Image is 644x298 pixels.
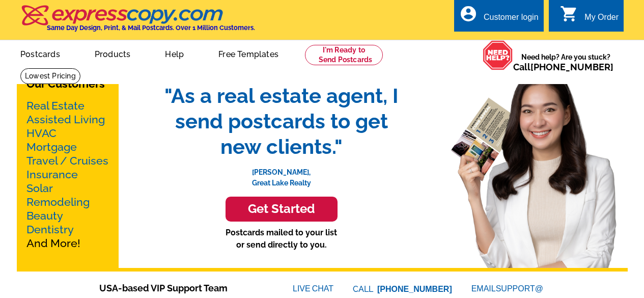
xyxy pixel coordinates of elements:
[293,284,333,293] a: LIVECHAT
[149,41,200,65] a: Help
[293,283,312,295] font: LIVE
[26,127,57,140] a: HVAC
[78,41,147,65] a: Products
[26,223,74,236] a: Dentistry
[26,182,53,195] a: Solar
[26,141,77,153] a: Mortgage
[459,11,539,24] a: account_circle Customer login
[26,196,90,208] a: Remodeling
[26,168,78,181] a: Insurance
[4,41,76,65] a: Postcards
[26,99,85,112] a: Real Estate
[560,5,578,23] i: shopping_cart
[513,52,619,72] span: Need help? Are you stuck?
[483,40,513,70] img: help
[353,283,375,295] font: CALL
[47,24,255,32] h4: Same Day Design, Print, & Mail Postcards. Over 1 Million Customers.
[202,41,295,65] a: Free Templates
[99,281,262,295] span: USA-based VIP Support Team
[459,5,478,23] i: account_circle
[238,202,325,216] h3: Get Started
[154,83,409,159] span: "As a real estate agent, I send postcards to get new clients."
[26,113,105,126] a: Assisted Living
[377,285,452,293] a: [PHONE_NUMBER]
[513,62,613,72] span: Call
[530,62,613,72] a: [PHONE_NUMBER]
[26,154,108,167] a: Travel / Cruises
[154,197,409,222] a: Get Started
[560,11,619,24] a: shopping_cart My Order
[496,283,545,295] font: SUPPORT@
[154,227,409,251] p: Postcards mailed to your list or send directly to you.
[484,13,539,27] div: Customer login
[20,12,255,32] a: Same Day Design, Print, & Mail Postcards. Over 1 Million Customers.
[26,99,109,250] p: And More!
[26,209,63,222] a: Beauty
[584,13,619,27] div: My Order
[471,284,545,293] a: EMAILSUPPORT@
[154,159,409,188] p: [PERSON_NAME], Great Lake Realty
